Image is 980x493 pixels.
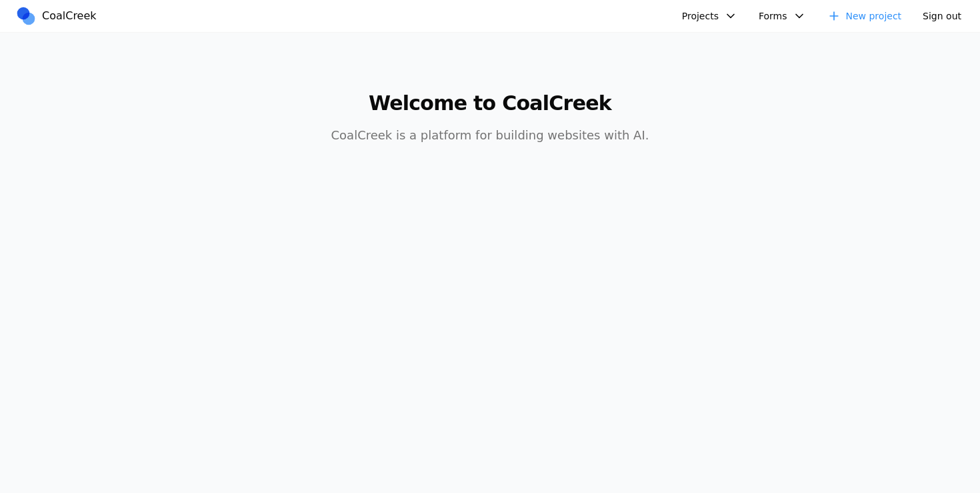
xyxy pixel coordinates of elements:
[234,91,746,115] h1: Welcome to CoalCreek
[234,126,746,145] p: CoalCreek is a platform for building websites with AI.
[42,8,97,24] span: CoalCreek
[15,6,102,26] a: CoalCreek
[819,5,910,27] a: New project
[751,5,814,27] button: Forms
[915,5,969,27] button: Sign out
[674,5,745,27] button: Projects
